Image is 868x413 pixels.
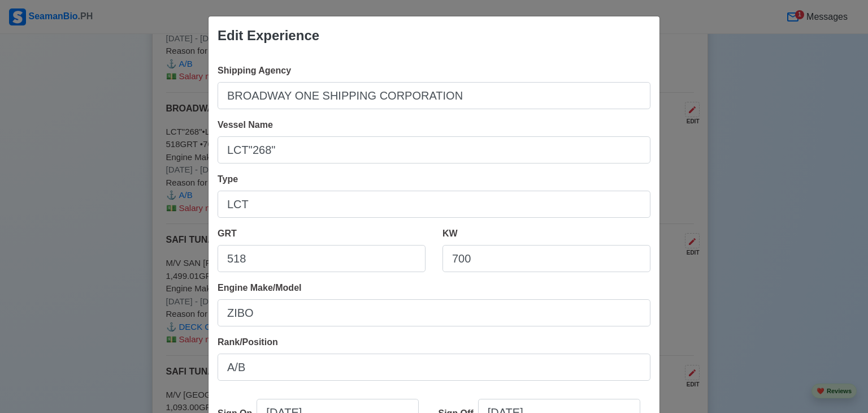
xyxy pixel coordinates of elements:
span: Vessel Name [218,120,273,130]
input: Ex. Man B&W MC [218,299,650,326]
span: GRT [218,229,237,238]
span: Shipping Agency [218,66,291,75]
span: Type [218,174,238,184]
span: Rank/Position [218,337,278,347]
input: Bulk, Container, etc. [218,191,650,218]
span: KW [442,229,458,238]
span: Engine Make/Model [218,283,301,292]
input: Ex: Dolce Vita [218,136,650,164]
div: Edit Experience [218,25,319,46]
input: 8000 [442,245,650,272]
input: Ex: Global Gateway [218,82,650,109]
input: Ex: Third Officer or 3/OFF [218,354,650,381]
input: 33922 [218,245,426,272]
